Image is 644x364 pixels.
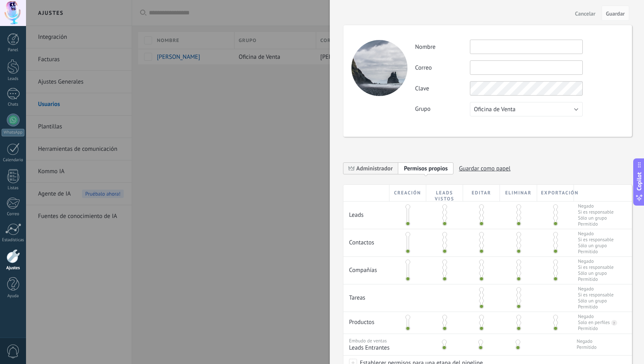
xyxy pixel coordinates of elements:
div: Ajustes [2,266,25,271]
div: WhatsApp [2,129,24,136]
span: Sólo un grupo [578,215,614,221]
label: Nombre [415,43,470,51]
span: Negado [578,286,614,292]
div: Permitido [578,326,598,332]
div: Chats [2,102,25,107]
span: Permitido [578,276,614,282]
label: Clave [415,85,470,92]
span: Sólo un grupo [578,298,614,304]
div: Calendario [2,158,25,163]
div: Tareas [343,284,389,306]
div: Productos [343,312,389,330]
div: Panel [2,48,25,53]
span: Cancelar [575,11,596,16]
span: Administrador [356,165,393,172]
button: Guardar [602,6,629,21]
span: Administrador [343,162,398,174]
span: Permitido [577,344,597,350]
div: Eliminar [500,185,537,201]
span: Sólo un grupo [578,270,614,276]
div: Correo [2,212,25,217]
span: Guardar [606,11,625,16]
span: Permitido [578,249,614,255]
label: Grupo [415,105,470,113]
span: Copilot [635,172,643,191]
span: Negado [578,258,614,264]
div: Creación [389,185,426,201]
div: Editar [463,185,500,201]
div: Leads [343,202,389,223]
div: Leads vistos [426,185,463,201]
div: Listas [2,186,25,191]
span: Leads Entrantes [349,344,423,352]
div: Estadísticas [2,238,25,243]
div: Ayuda [2,294,25,299]
div: Leads [2,76,25,82]
div: Exportación [537,185,574,201]
span: Negado [578,203,614,209]
span: Negado [577,338,597,344]
div: Compañías [343,257,389,278]
button: Oficina de Venta [470,102,583,116]
div: Solo en perfiles [578,320,610,326]
span: Embudo de ventas [349,338,387,344]
div: Negado [578,314,594,320]
span: Si es responsable [578,264,614,270]
span: Si es responsable [578,292,614,298]
span: Oficina de Venta [474,106,516,113]
div: ? [611,320,615,326]
div: Contactos [343,229,389,250]
button: Cancelar [572,7,599,20]
span: Permisos propios [404,165,448,172]
span: Guardar como papel [459,162,511,175]
span: Si es responsable [578,209,614,215]
span: Permitido [578,221,614,227]
span: Si es responsable [578,237,614,243]
span: Sólo un grupo [578,243,614,249]
span: Add new role [398,162,453,174]
span: Negado [578,231,614,237]
span: Permitido [578,304,614,310]
label: Correo [415,64,470,72]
